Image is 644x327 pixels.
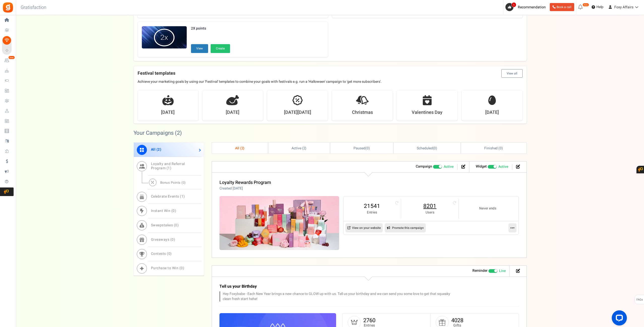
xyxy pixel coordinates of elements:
button: Create [211,44,230,53]
strong: Christmas [352,109,373,116]
span: 0 [181,265,183,271]
h4: Festival templates [138,69,523,78]
strong: Valentines Day [412,109,442,116]
span: 1 [511,2,516,7]
a: Loyalty Rewards Program [219,179,271,186]
span: Finished ( ) [484,146,503,151]
span: Bonus Points ( ) [160,180,186,185]
span: Recommendation [518,5,546,10]
span: Giveaways ( ) [151,237,175,242]
span: 2 [241,146,243,151]
span: Foxy Affairs [614,5,633,10]
span: 1 [168,166,170,171]
em: New [583,3,589,7]
strong: Widget [476,164,487,169]
span: Help [595,5,603,10]
small: Entries [348,210,396,215]
span: ( ) [417,146,437,151]
span: ( ) [353,146,370,151]
img: Recommended Campaigns [142,26,187,49]
img: Gratisfaction [2,2,14,13]
h2: Your Campaigns ( ) [134,130,182,135]
p: Created [DATE] [219,186,271,191]
a: 1 Recommendation [505,3,548,11]
em: New [8,56,15,59]
span: Live [499,268,506,274]
span: Instant Win ( ) [151,208,176,213]
span: 0 [183,180,185,185]
span: Purchase to Win ( ) [151,265,184,271]
a: View on your website [345,223,383,232]
button: View [191,44,208,53]
span: Celebrate Events ( ) [151,194,185,199]
a: Help [590,3,605,11]
a: 4028 [451,316,463,324]
a: 8201 [406,202,454,210]
span: Scheduled [417,146,433,151]
span: 0 [367,146,369,151]
strong: 2X points [191,26,230,31]
span: Active [498,164,508,169]
span: Paused [353,146,365,151]
span: 0 [434,146,436,151]
span: 2 [303,146,305,151]
p: Achieve your marketing goals by using our 'Festival' templates to combine your goals with festiva... [138,79,523,84]
span: All ( ) [235,146,245,151]
a: Book a call [550,3,574,11]
span: 0 [175,223,177,228]
strong: Reminder [472,268,488,273]
a: Promote this campaign [385,223,426,232]
span: Active [444,164,454,169]
span: 2 [177,129,180,137]
a: 2760 [363,316,375,324]
small: Users [406,210,454,215]
a: 21541 [348,202,396,210]
span: FAQs [636,295,643,305]
span: Contests ( ) [151,251,172,256]
strong: Campaign [416,164,432,169]
h3: Tell us your Birthday [219,284,459,289]
p: Hey Foxybabe - Each New Year brings a new chance to GLOW up with us. Tell us your birthday and we... [219,291,459,302]
span: Sweepstakes ( ) [151,223,179,228]
strong: [DATE] [161,109,175,116]
small: Never ends [464,206,511,211]
button: View all [501,69,523,78]
span: 0 [172,237,174,242]
span: 0 [500,146,502,151]
span: Loyalty and Referral Program ( ) [151,161,185,171]
span: 2 [158,147,160,152]
strong: [DATE][DATE] [284,109,311,116]
span: 0 [173,208,175,213]
span: 1 [181,194,184,199]
span: All ( ) [151,147,162,152]
span: Active ( ) [292,146,307,151]
h3: Gratisfaction [15,3,52,13]
span: 0 [168,251,171,256]
li: Widget activated [472,164,512,170]
a: New [2,56,14,65]
strong: [DATE] [226,109,239,116]
strong: [DATE] [485,109,499,116]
